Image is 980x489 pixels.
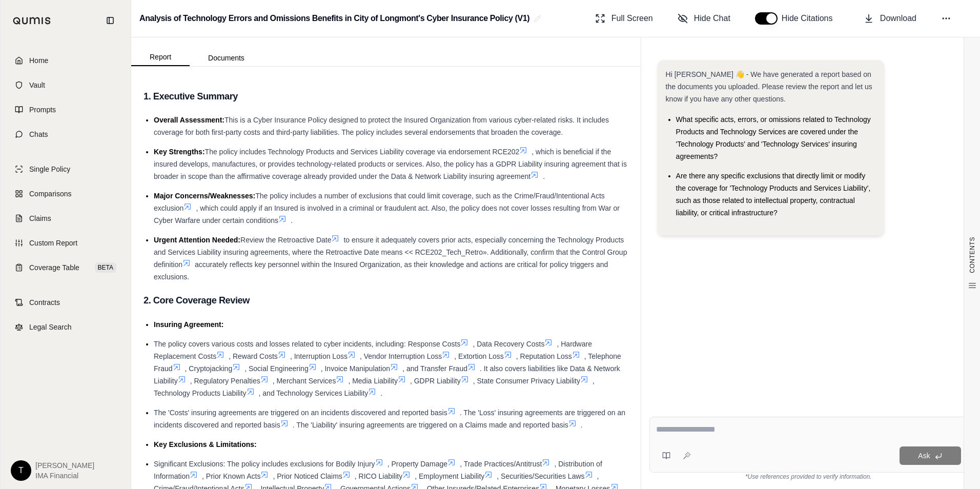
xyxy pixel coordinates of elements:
[35,460,94,471] span: [PERSON_NAME]
[29,238,77,248] span: Custom Report
[581,421,583,429] span: .
[7,158,125,180] a: Single Policy
[676,115,871,160] span: What specific acts, errors, or omissions related to Technology Products and Technology Services a...
[259,389,369,397] span: , and Technology Services Liability
[782,12,839,25] span: Hide Citations
[154,364,620,385] span: . It also covers liabilities like Data & Network Liability
[154,236,240,244] span: Urgent Attention Needed:
[676,172,871,217] span: Are there any specific exclusions that directly limit or modify the coverage for 'Technology Prod...
[29,213,51,223] span: Claims
[131,49,190,66] button: Report
[154,352,621,373] span: , Telephone Fraud
[154,204,620,225] span: , which could apply if an Insured is involved in a criminal or fraudulent act. Also, the policy d...
[154,340,460,348] span: The policy covers various costs and losses related to cyber incidents, including: Response Costs
[144,87,628,106] h3: 1. Executive Summary
[497,472,584,480] span: , Securities/Securities Laws
[11,460,31,481] div: T
[694,12,730,25] span: Hide Chat
[348,377,398,385] span: , Media Liability
[7,316,125,338] a: Legal Search
[154,260,608,281] span: accurately reflects key personnel within the Insured Organization, as their knowledge and actions...
[516,352,572,360] span: , Reputation Loss
[154,192,605,212] span: The policy includes a number of exclusions that could limit coverage, such as the Crime/Fraud/Int...
[880,12,916,25] span: Download
[402,364,467,373] span: , and Transfer Fraud
[543,172,545,180] span: .
[139,9,529,28] h2: Analysis of Technology Errors and Omissions Benefits in City of Longmont's Cyber Insurance Policy...
[473,340,544,348] span: , Data Recovery Costs
[273,377,336,385] span: , Merchant Services
[29,189,71,199] span: Comparisons
[454,352,504,360] span: , Extortion Loss
[7,49,125,72] a: Home
[154,440,257,449] span: Key Exclusions & Limitations:
[13,17,51,25] img: Qumis Logo
[29,164,70,174] span: Single Policy
[154,377,595,397] span: , Technology Products Liability
[7,123,125,146] a: Chats
[900,446,961,465] button: Ask
[460,460,542,468] span: , Trade Practices/Antitrust
[273,472,342,480] span: , Prior Noticed Claims
[918,452,930,460] span: Ask
[968,237,976,273] span: CONTENTS
[29,55,48,66] span: Home
[202,472,260,480] span: , Prior Known Acts
[154,409,447,417] span: The 'Costs' insuring agreements are triggered on an incidents discovered and reported basis
[380,389,382,397] span: .
[240,236,331,244] span: Review the Retroactive Date
[229,352,278,360] span: , Reward Costs
[387,460,448,468] span: , Property Damage
[611,12,653,25] span: Full Screen
[154,148,205,156] span: Key Strengths:
[7,182,125,205] a: Comparisons
[7,98,125,121] a: Prompts
[7,207,125,230] a: Claims
[190,50,263,66] button: Documents
[154,148,627,180] span: , which is beneficial if the insured develops, manufactures, or provides technology-related produ...
[190,377,260,385] span: , Regulatory Penalties
[360,352,442,360] span: , Vendor Interruption Loss
[29,80,45,90] span: Vault
[415,472,484,480] span: , Employment Liability
[144,291,628,310] h3: 2. Core Coverage Review
[95,262,116,273] span: BETA
[591,8,657,29] button: Full Screen
[154,320,223,329] span: Insuring Agreement:
[185,364,233,373] span: , Cryptojacking
[154,236,627,269] span: to ensure it adequately covers prior acts, especially concerning the Technology Products and Serv...
[154,116,224,124] span: Overall Assessment:
[102,12,118,29] button: Collapse sidebar
[154,460,375,468] span: Significant Exclusions: The policy includes exclusions for Bodily Injury
[291,216,293,225] span: .
[321,364,390,373] span: , Invoice Manipulation
[410,377,461,385] span: , GDPR Liability
[355,472,402,480] span: , RICO Liability
[29,322,72,332] span: Legal Search
[29,297,60,308] span: Contracts
[154,116,609,136] span: This is a Cyber Insurance Policy designed to protect the Insured Organization from various cyber-...
[7,232,125,254] a: Custom Report
[154,192,255,200] span: Major Concerns/Weaknesses:
[29,105,56,115] span: Prompts
[290,352,348,360] span: , Interruption Loss
[244,364,309,373] span: , Social Engineering
[666,70,872,103] span: Hi [PERSON_NAME] 👋 - We have generated a report based on the documents you uploaded. Please revie...
[7,256,125,279] a: Coverage TableBETA
[154,340,592,360] span: , Hardware Replacement Costs
[29,262,79,273] span: Coverage Table
[7,74,125,96] a: Vault
[154,460,602,480] span: , Distribution of Information
[154,409,625,429] span: . The 'Loss' insuring agreements are triggered on an incidents discovered and reported basis
[860,8,921,29] button: Download
[29,129,48,139] span: Chats
[293,421,568,429] span: . The 'Liability' insuring agreements are triggered on a Claims made and reported basis
[35,471,94,481] span: IMA Financial
[673,8,734,29] button: Hide Chat
[649,473,968,481] div: *Use references provided to verify information.
[7,291,125,314] a: Contracts
[473,377,580,385] span: , State Consumer Privacy Liability
[205,148,520,156] span: The policy includes Technology Products and Services Liability coverage via endorsement RCE202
